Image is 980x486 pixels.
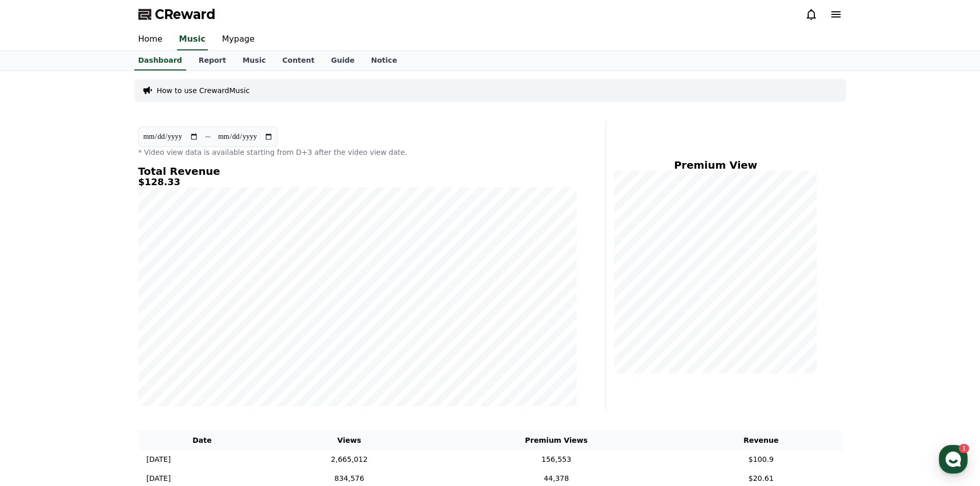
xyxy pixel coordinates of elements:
h4: Total Revenue [138,166,577,177]
td: $100.9 [680,450,842,469]
td: 2,665,012 [266,450,433,469]
th: Views [266,431,433,450]
p: [DATE] [147,454,171,465]
p: * Video view data is available starting from D+3 after the video view date. [138,147,577,157]
p: ~ [205,131,211,143]
a: Mypage [214,29,263,50]
th: Premium Views [433,431,680,450]
p: [DATE] [147,473,171,484]
a: Dashboard [134,51,186,70]
a: Guide [323,51,363,70]
a: Music [177,29,208,50]
h4: Premium View [614,159,817,171]
a: Music [234,51,274,70]
th: Date [138,431,266,450]
a: Notice [363,51,405,70]
a: CReward [138,6,216,23]
span: CReward [155,6,216,23]
a: How to use CrewardMusic [157,85,250,96]
a: Report [190,51,235,70]
h5: $128.33 [138,177,577,187]
a: Content [274,51,323,70]
a: Home [130,29,171,50]
th: Revenue [680,431,842,450]
td: 156,553 [433,450,680,469]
